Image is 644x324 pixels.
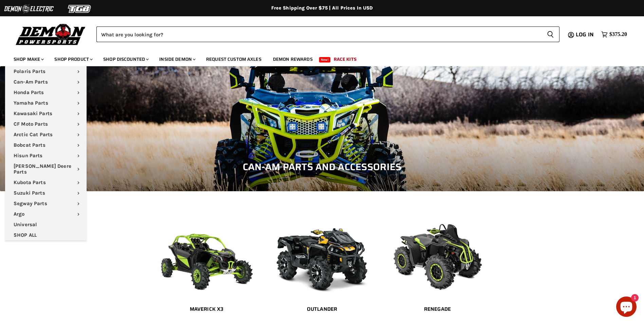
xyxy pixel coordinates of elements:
[156,302,258,317] a: Maverick X3
[329,52,362,66] a: Race Kits
[609,31,627,38] span: $375.20
[96,26,559,42] form: Product
[268,52,318,66] a: Demon Rewards
[5,66,87,240] ul: Main menu
[5,66,87,77] a: Polaris Parts
[201,52,266,66] a: Request Custom Axles
[156,306,258,313] h2: Maverick X3
[8,50,625,66] ul: Main menu
[573,32,598,38] a: Log in
[271,306,373,313] h2: Outlander
[5,161,87,177] a: [PERSON_NAME] Deere Parts
[8,52,48,66] a: Shop Make
[387,302,489,317] a: Renegade
[5,98,87,108] a: Yamaha Parts
[14,22,88,46] img: Demon Powersports
[5,119,87,129] a: CF Moto Parts
[96,26,541,42] input: Search
[5,150,87,161] a: Hisun Parts
[5,177,87,188] a: Kubota Parts
[51,5,594,11] div: Free Shipping Over $75 | All Prices In USD
[10,161,634,173] h1: Can-Am Parts and Accessories
[319,57,331,62] span: New!
[541,26,559,42] button: Search
[154,52,200,66] a: Inside Demon
[156,212,258,296] img: Maverick X3
[5,198,87,209] a: Segway Parts
[5,108,87,119] a: Kawasaki Parts
[614,296,639,319] inbox-online-store-chat: Shopify online store chat
[271,212,373,296] img: Outlander
[5,129,87,140] a: Arctic Cat Parts
[271,302,373,317] a: Outlander
[598,30,630,39] a: $375.20
[5,77,87,87] a: Can-Am Parts
[387,306,489,313] h2: Renegade
[5,87,87,98] a: Honda Parts
[49,52,97,66] a: Shop Product
[5,188,87,198] a: Suzuki Parts
[5,140,87,150] a: Bobcat Parts
[5,209,87,219] a: Argo
[387,212,489,296] img: Renegade
[5,219,87,230] a: Universal
[576,30,594,39] span: Log in
[54,2,105,15] img: TGB Logo 2
[3,2,54,15] img: Demon Electric Logo 2
[98,52,153,66] a: Shop Discounted
[5,230,87,240] a: SHOP ALL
